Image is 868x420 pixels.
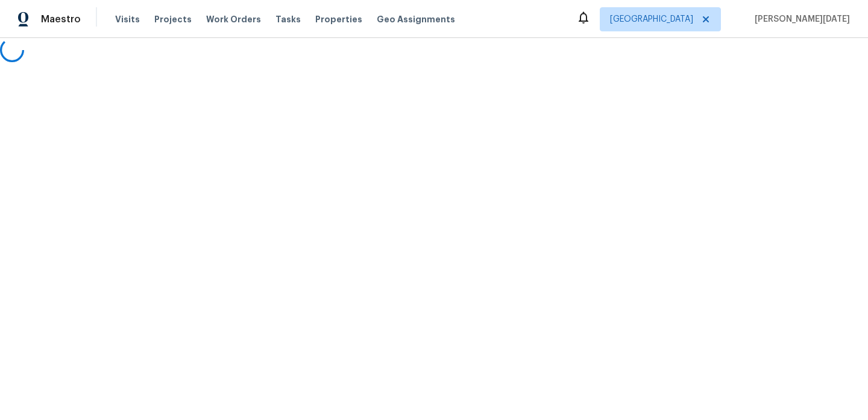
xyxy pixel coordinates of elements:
[154,13,192,25] span: Projects
[610,13,693,25] span: [GEOGRAPHIC_DATA]
[377,13,455,25] span: Geo Assignments
[206,13,261,25] span: Work Orders
[315,13,362,25] span: Properties
[41,13,81,25] span: Maestro
[750,13,850,25] span: [PERSON_NAME][DATE]
[115,13,140,25] span: Visits
[275,15,301,24] span: Tasks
